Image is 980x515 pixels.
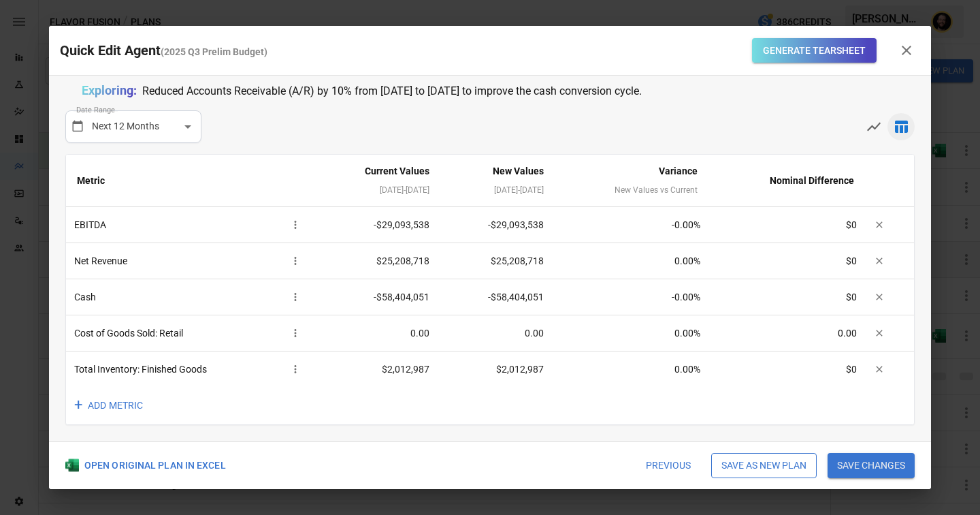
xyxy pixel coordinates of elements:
div: New Values vs Current [566,182,698,198]
td: $2,012,987 [440,352,555,387]
td: $0 [708,207,865,243]
th: Metric [66,155,313,207]
td: $0 [708,243,865,279]
td: -0.00 % [555,207,709,243]
div: EBITDA [74,215,305,234]
td: $0 [708,279,865,315]
th: Variance [555,155,709,207]
td: -$58,404,051 [313,279,440,315]
td: 0.00 % [555,243,709,279]
div: Net Revenue [74,251,305,270]
p: Date Range [73,105,118,116]
button: Generate Tearsheet [752,38,877,63]
span: + [74,392,82,419]
div: OPEN ORIGINAL PLAN IN EXCEL [65,458,226,472]
td: $25,208,718 [313,243,440,279]
span: Quick Edit Agent [60,42,161,59]
th: Current Values [313,155,440,207]
td: -$58,404,051 [440,279,555,315]
td: 0.00 % [555,315,709,352]
th: New Values [440,155,555,207]
p: Reduced Accounts Receivable (A/R) by 10% from [DATE] to [DATE] to improve the cash conversion cycle. [142,82,642,100]
div: Cost of Goods Sold: Retail [74,324,305,343]
td: -$29,093,538 [440,207,555,243]
td: 0.00 [440,315,555,352]
td: -$29,093,538 [313,207,440,243]
td: $0 [708,352,865,387]
td: $25,208,718 [440,243,555,279]
td: $2,012,987 [313,352,440,387]
td: 0.00 % [555,352,709,387]
img: Excel [65,458,79,472]
td: -0.00 % [555,279,709,315]
span: ( 2025 Q3 Prelim Budget ) [161,46,267,57]
td: 0.00 [708,315,865,352]
div: [DATE] - [DATE] [451,182,544,198]
span: Exploring: [82,83,137,97]
button: Previous [636,453,700,479]
div: Total Inventory: Finished Goods [74,360,305,379]
th: Nominal Difference [708,155,865,207]
button: Save changes [828,453,915,479]
button: ADD METRIC [66,387,154,424]
p: Next 12 Months [92,119,159,134]
button: Save as new plan [711,453,817,479]
div: Cash [74,287,305,307]
div: [DATE] - [DATE] [324,182,429,198]
td: 0.00 [313,315,440,352]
